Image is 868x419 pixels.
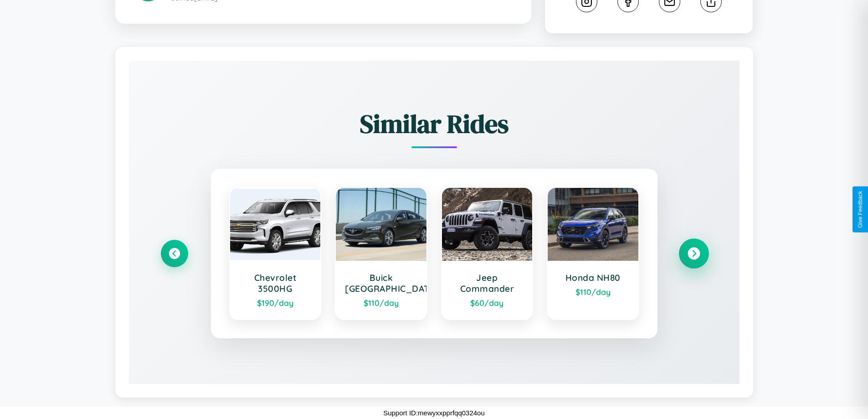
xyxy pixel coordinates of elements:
[383,407,485,419] p: Support ID: mewyxxpprfqq0324ou
[451,298,524,308] div: $ 60 /day
[557,272,629,283] h3: Honda NH80
[451,272,524,294] h3: Jeep Commander
[857,191,863,228] div: Give Feedback
[345,298,417,308] div: $ 110 /day
[161,106,708,141] h2: Similar Rides
[441,187,534,320] a: Jeep Commander$60/day
[229,187,322,320] a: Chevrolet 3500HG$190/day
[239,298,312,308] div: $ 190 /day
[557,287,629,297] div: $ 110 /day
[335,187,427,320] a: Buick [GEOGRAPHIC_DATA]$110/day
[239,272,312,294] h3: Chevrolet 3500HG
[345,272,417,294] h3: Buick [GEOGRAPHIC_DATA]
[547,187,639,320] a: Honda NH80$110/day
